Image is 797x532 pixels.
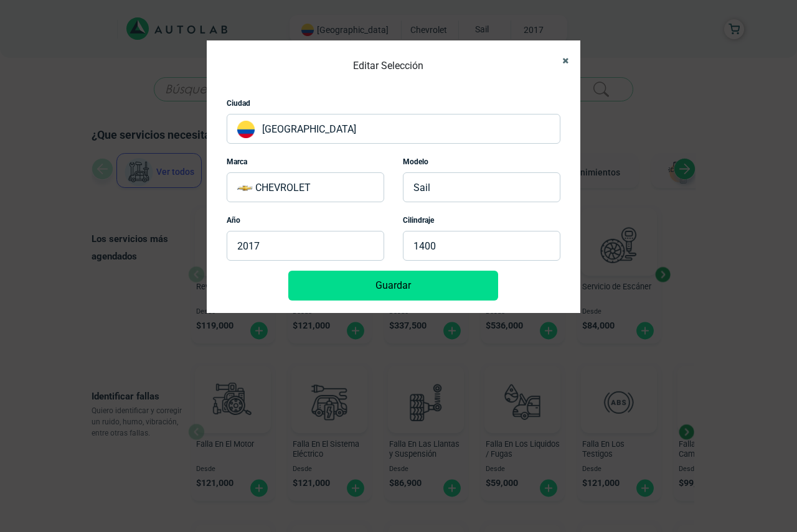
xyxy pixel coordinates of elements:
[227,114,560,144] p: [GEOGRAPHIC_DATA]
[403,156,428,167] label: Modelo
[227,231,384,261] p: 2017
[403,215,434,226] label: Cilindraje
[353,57,423,75] h4: Editar Selección
[403,172,560,202] p: SAIL
[288,271,498,301] button: Guardar
[227,215,240,226] label: Año
[550,47,570,75] button: Close
[227,98,250,109] label: Ciudad
[403,231,560,261] p: 1400
[227,156,247,167] label: Marca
